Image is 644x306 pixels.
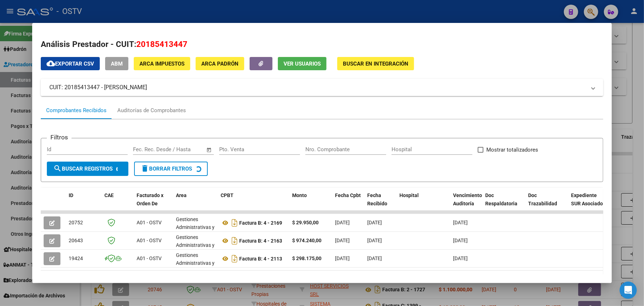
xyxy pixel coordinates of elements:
datatable-header-cell: ID [66,188,102,219]
mat-expansion-panel-header: CUIT: 20185413447 - [PERSON_NAME] [41,79,603,96]
datatable-header-cell: Hospital [397,188,450,219]
datatable-header-cell: CPBT [218,188,289,219]
datatable-header-cell: Monto [289,188,332,219]
span: Gestiones Administrativas y Otros [176,216,215,239]
button: Ver Usuarios [278,57,326,70]
span: [DATE] [453,255,468,261]
strong: Factura B: 4 - 2163 [239,238,282,244]
span: [DATE] [453,220,468,225]
span: [DATE] [335,220,350,225]
button: Exportar CSV [41,57,100,70]
span: ARCA Impuestos [139,61,185,67]
div: Comprobantes Recibidos [46,106,107,115]
span: Fecha Recibido [367,192,387,206]
span: A01 - OSTV [137,255,162,261]
mat-panel-title: CUIT: 20185413447 - [PERSON_NAME] [49,83,586,92]
span: Doc Trazabilidad [528,192,557,206]
span: Gestiones Administrativas y Otros [176,252,215,274]
button: ARCA Padrón [196,57,244,70]
datatable-header-cell: Vencimiento Auditoría [450,188,482,219]
span: Expediente SUR Asociado [571,192,603,206]
span: Monto [292,192,307,198]
datatable-header-cell: Facturado x Orden De [134,188,173,219]
h3: Filtros [47,133,72,142]
strong: $ 974.240,00 [292,238,321,243]
strong: Factura B: 4 - 2169 [239,220,282,226]
span: CAE [104,192,114,198]
span: Mostrar totalizadores [486,145,538,154]
span: Hospital [399,192,419,198]
datatable-header-cell: Doc Respaldatoria [482,188,525,219]
span: CPBT [221,192,233,198]
span: Borrar Filtros [141,166,192,172]
strong: $ 298.175,00 [292,255,321,261]
div: Open Intercom Messenger [620,282,637,299]
span: 20185413447 [136,39,187,49]
mat-icon: search [53,164,62,173]
button: Buscar Registros [47,162,128,176]
button: ARCA Impuestos [134,57,190,70]
span: [DATE] [335,238,350,243]
span: ID [69,192,73,198]
span: Area [176,192,187,198]
mat-icon: cloud_download [46,59,55,68]
span: [DATE] [453,238,468,243]
button: Open calendar [205,146,213,154]
mat-icon: delete [141,164,149,173]
datatable-header-cell: Expediente SUR Asociado [568,188,608,219]
span: [DATE] [335,255,350,261]
span: Doc Respaldatoria [485,192,517,206]
span: Gestiones Administrativas y Otros [176,234,215,257]
span: [DATE] [367,255,382,261]
span: ABM [111,61,123,67]
span: Ver Usuarios [284,61,321,67]
span: Fecha Cpbt [335,192,361,198]
span: A01 - OSTV [137,220,162,225]
datatable-header-cell: Area [173,188,218,219]
div: Auditorías de Comprobantes [117,106,186,115]
input: Start date [133,146,156,153]
span: Buscar Registros [53,166,113,172]
span: 20643 [69,238,83,243]
datatable-header-cell: Doc Trazabilidad [525,188,568,219]
span: Exportar CSV [46,61,94,67]
button: Borrar Filtros [134,162,208,176]
span: 20752 [69,220,83,225]
span: Facturado x Orden De [137,192,163,206]
i: Descargar documento [230,235,239,247]
span: 19424 [69,255,83,261]
span: Vencimiento Auditoría [453,192,482,206]
span: ARCA Padrón [201,61,239,67]
datatable-header-cell: Fecha Cpbt [332,188,364,219]
i: Descargar documento [230,253,239,264]
datatable-header-cell: CAE [102,188,134,219]
datatable-header-cell: Fecha Recibido [364,188,397,219]
input: End date [163,146,197,153]
strong: $ 29.950,00 [292,220,319,225]
button: ABM [105,57,128,70]
div: 3 total [41,271,603,288]
button: Buscar en Integración [337,57,414,70]
span: [DATE] [367,238,382,243]
span: [DATE] [367,220,382,225]
h2: Análisis Prestador - CUIT: [41,38,603,51]
span: Buscar en Integración [343,61,408,67]
strong: Factura B: 4 - 2113 [239,256,282,262]
i: Descargar documento [230,217,239,229]
span: A01 - OSTV [137,238,162,243]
